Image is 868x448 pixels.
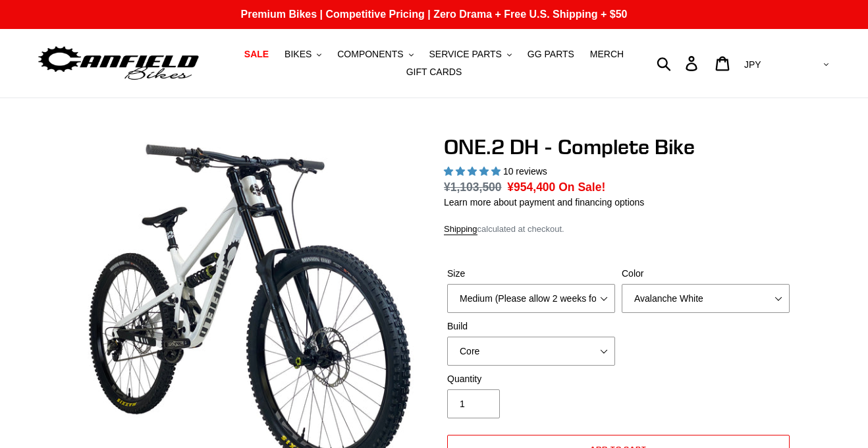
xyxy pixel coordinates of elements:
[429,49,501,60] span: SERVICE PARTS
[558,179,605,196] span: On Sale!
[444,134,793,159] h1: ONE.2 DH - Complete Bike
[444,223,793,236] div: calculated at checkout.
[447,267,615,281] label: Size
[447,320,615,333] label: Build
[337,49,403,60] span: COMPONENTS
[444,181,502,194] s: ¥1,103,500
[503,166,547,177] span: 10 reviews
[622,267,790,281] label: Color
[507,181,555,194] span: ¥954,400
[528,49,574,60] span: GG PARTS
[444,166,503,177] span: 5.00 stars
[238,45,275,63] a: SALE
[583,45,630,63] a: MERCH
[278,45,328,63] button: BIKES
[406,67,462,78] span: GIFT CARDS
[444,197,644,208] a: Learn more about payment and financing options
[36,43,201,84] img: Canfield Bikes
[590,49,624,60] span: MERCH
[444,224,477,235] a: Shipping
[331,45,420,63] button: COMPONENTS
[422,45,518,63] button: SERVICE PARTS
[447,372,615,386] label: Quantity
[285,49,312,60] span: BIKES
[244,49,269,60] span: SALE
[521,45,581,63] a: GG PARTS
[400,63,469,81] a: GIFT CARDS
